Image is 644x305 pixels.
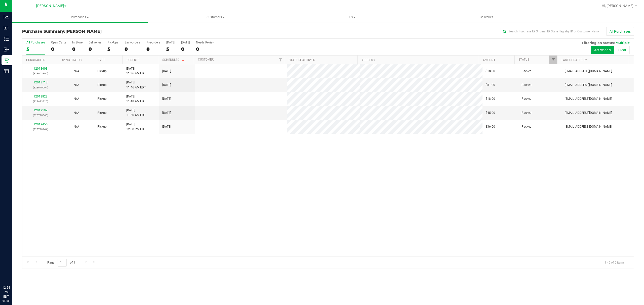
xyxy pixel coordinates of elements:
[4,47,9,52] inline-svg: Outbound
[196,41,215,44] div: Needs Review
[582,41,615,45] span: Filtering on status:
[65,29,102,34] span: [PERSON_NAME]
[565,96,612,101] span: [EMAIL_ADDRESS][DOMAIN_NAME]
[565,69,612,74] span: [EMAIL_ADDRESS][DOMAIN_NAME]
[591,46,614,54] button: Active only
[565,111,612,115] span: [EMAIL_ADDRESS][DOMAIN_NAME]
[162,111,171,115] span: [DATE]
[126,80,146,90] span: [DATE] 11:46 AM EDT
[12,12,148,23] a: Purchases
[521,96,532,101] span: Packed
[166,46,175,52] div: 5
[600,259,629,266] span: 1 - 5 of 5 items
[2,285,10,299] p: 12:24 PM EDT
[5,265,20,280] iframe: Resource center
[616,41,630,45] span: Multiple
[74,69,79,73] span: Not Applicable
[89,41,101,44] div: Deliveries
[283,12,419,23] a: Tills
[74,111,79,115] span: Not Applicable
[162,58,185,62] a: Scheduled
[483,58,495,62] a: Amount
[486,69,495,74] span: $18.00
[33,67,48,70] a: 12018608
[25,71,55,76] p: (328653309)
[518,58,529,61] a: Status
[26,58,45,62] a: Purchase ID
[107,46,118,52] div: 5
[146,46,160,52] div: 0
[4,15,9,20] inline-svg: Analytics
[58,259,67,267] input: 1
[196,46,215,52] div: 0
[162,124,171,129] span: [DATE]
[33,123,48,126] a: 12019455
[125,41,140,44] div: Back-orders
[4,25,9,30] inline-svg: Inbound
[606,27,634,36] button: All Purchases
[561,58,587,62] a: Last Updated By
[4,58,9,63] inline-svg: Retail
[33,81,48,84] a: 12018713
[126,122,146,132] span: [DATE] 12:08 PM EDT
[62,58,82,62] a: Sync Status
[276,56,285,64] a: Filter
[181,46,190,52] div: 0
[549,56,557,64] a: Filter
[107,41,118,44] div: PickUps
[486,83,495,87] span: $51.00
[181,41,190,44] div: [DATE]
[486,96,495,101] span: $18.00
[97,111,107,115] span: Pickup
[74,97,79,100] span: Not Applicable
[89,46,101,52] div: 0
[74,83,79,87] span: Not Applicable
[72,46,83,52] div: 0
[565,83,612,87] span: [EMAIL_ADDRESS][DOMAIN_NAME]
[148,12,283,23] a: Customers
[284,15,419,20] span: Tills
[22,29,226,34] h3: Purchase Summary:
[473,15,500,20] span: Deliveries
[162,83,171,87] span: [DATE]
[148,15,283,20] span: Customers
[126,94,146,104] span: [DATE] 11:48 AM EDT
[33,95,48,98] a: 12018823
[98,58,105,62] a: Type
[25,113,55,118] p: (328710346)
[97,96,107,101] span: Pickup
[51,46,66,52] div: 0
[25,99,55,104] p: (328683926)
[43,259,79,267] span: Page of 1
[12,15,148,20] span: Purchases
[146,41,160,44] div: Pre-orders
[521,83,532,87] span: Packed
[126,66,146,76] span: [DATE] 11:36 AM EDT
[521,69,532,74] span: Packed
[25,127,55,132] p: (328718144)
[74,83,79,87] button: N/A
[74,96,79,101] button: N/A
[74,124,79,129] button: N/A
[166,41,175,44] div: [DATE]
[97,69,107,74] span: Pickup
[521,111,532,115] span: Packed
[198,58,214,61] a: Customer
[97,124,107,129] span: Pickup
[419,12,554,23] a: Deliveries
[4,36,9,41] inline-svg: Inventory
[127,58,140,62] a: Ordered
[33,109,48,112] a: 12019199
[72,41,83,44] div: In Store
[4,69,9,74] inline-svg: Reports
[125,46,140,52] div: 0
[615,46,630,54] button: Clear
[51,41,66,44] div: Open Carts
[74,125,79,128] span: Not Applicable
[357,56,479,64] th: Address
[486,124,495,129] span: $36.00
[74,111,79,115] button: N/A
[25,85,55,90] p: (328670994)
[26,46,45,52] div: 5
[162,96,171,101] span: [DATE]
